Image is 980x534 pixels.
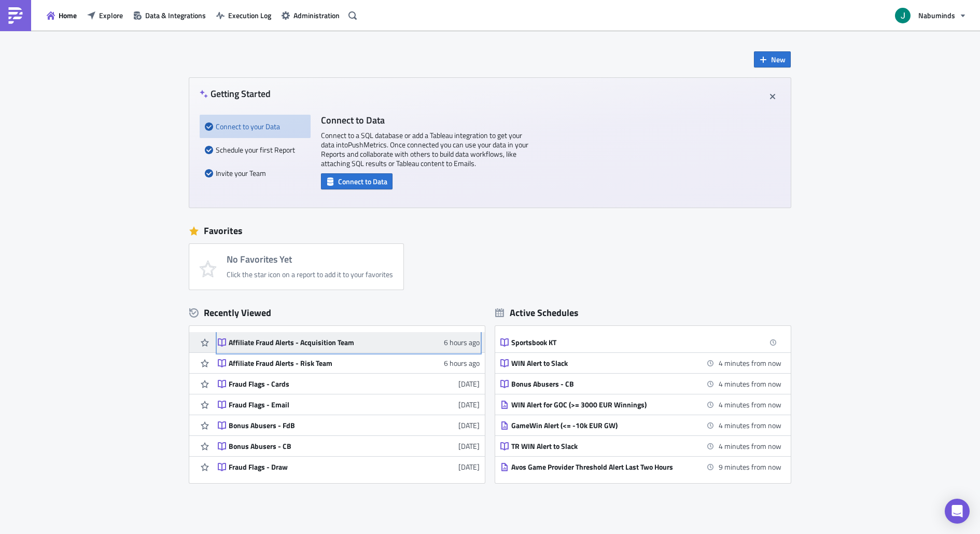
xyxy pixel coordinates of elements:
[229,400,410,409] div: Fraud Flags - Email
[218,457,480,477] a: Fraud Flags - Draw[DATE]
[211,7,276,23] button: Execution Log
[293,10,340,21] span: Administration
[59,10,77,21] span: Home
[771,54,786,65] span: New
[719,420,781,431] time: 2025-09-01 22:00
[511,421,693,430] div: GameWin Alert (<= -10k EUR GW)
[218,332,480,352] a: Affiliate Fraud Alerts - Acquisition Team6 hours ago
[500,353,781,373] a: WIN Alert to Slack4 minutes from now
[229,421,410,430] div: Bonus Abusers - FdB
[128,7,211,23] button: Data & Integrations
[205,138,305,161] div: Schedule your first Report
[205,115,305,138] div: Connect to your Data
[276,7,345,23] button: Administration
[7,7,24,24] img: PushMetrics
[458,399,480,410] time: 2025-08-06T13:06:42Z
[227,254,393,265] h4: No Favorites Yet
[444,358,480,368] time: 2025-09-01T12:40:44Z
[511,400,693,409] div: WIN Alert for GOC (>= 3000 EUR Winnings)
[229,442,410,451] div: Bonus Abusers - CB
[229,338,410,347] div: Affiliate Fraud Alerts - Acquisition Team
[719,358,781,368] time: 2025-09-01 22:00
[500,457,781,477] a: Avos Game Provider Threshold Alert Last Two Hours9 minutes from now
[338,176,387,187] span: Connect to Data
[458,420,480,431] time: 2025-08-06T12:54:42Z
[99,10,123,21] span: Explore
[218,353,480,373] a: Affiliate Fraud Alerts - Risk Team6 hours ago
[500,436,781,456] a: TR WIN Alert to Slack4 minutes from now
[189,305,485,321] div: Recently Viewed
[495,307,579,319] div: Active Schedules
[889,4,972,27] button: Nabuminds
[218,436,480,456] a: Bonus Abusers - CB[DATE]
[200,88,271,99] h4: Getting Started
[458,441,480,451] time: 2025-08-06T12:52:27Z
[218,374,480,394] a: Fraud Flags - Cards[DATE]
[511,379,693,389] div: Bonus Abusers - CB
[229,462,410,472] div: Fraud Flags - Draw
[321,131,528,168] p: Connect to a SQL database or add a Tableau integration to get your data into PushMetrics . Once c...
[41,7,82,23] button: Home
[218,394,480,415] a: Fraud Flags - Email[DATE]
[511,462,693,472] div: Avos Game Provider Threshold Alert Last Two Hours
[205,161,305,185] div: Invite your Team
[321,175,393,186] a: Connect to Data
[444,337,480,348] time: 2025-09-01T12:41:48Z
[754,51,791,67] button: New
[229,379,410,389] div: Fraud Flags - Cards
[228,10,271,21] span: Execution Log
[511,359,693,368] div: WIN Alert to Slack
[458,461,480,472] time: 2025-08-06T12:52:23Z
[500,415,781,435] a: GameWin Alert (<= -10k EUR GW)4 minutes from now
[227,270,393,279] div: Click the star icon on a report to add it to your favorites
[218,415,480,435] a: Bonus Abusers - FdB[DATE]
[229,359,410,368] div: Affiliate Fraud Alerts - Risk Team
[894,7,912,24] img: Avatar
[719,441,781,451] time: 2025-09-01 22:00
[719,399,781,410] time: 2025-09-01 22:00
[918,10,955,21] span: Nabuminds
[145,10,206,21] span: Data & Integrations
[719,378,781,389] time: 2025-09-01 22:00
[321,115,528,126] h4: Connect to Data
[945,499,970,524] div: Open Intercom Messenger
[458,378,480,389] time: 2025-08-15T12:27:43Z
[719,461,781,472] time: 2025-09-01 22:05
[500,374,781,394] a: Bonus Abusers - CB4 minutes from now
[82,7,128,23] button: Explore
[500,332,781,352] a: Sportsbook KT
[500,394,781,415] a: WIN Alert for GOC (>= 3000 EUR Winnings)4 minutes from now
[511,338,693,347] div: Sportsbook KT
[321,173,393,189] button: Connect to Data
[189,223,791,239] div: Favorites
[511,442,693,451] div: TR WIN Alert to Slack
